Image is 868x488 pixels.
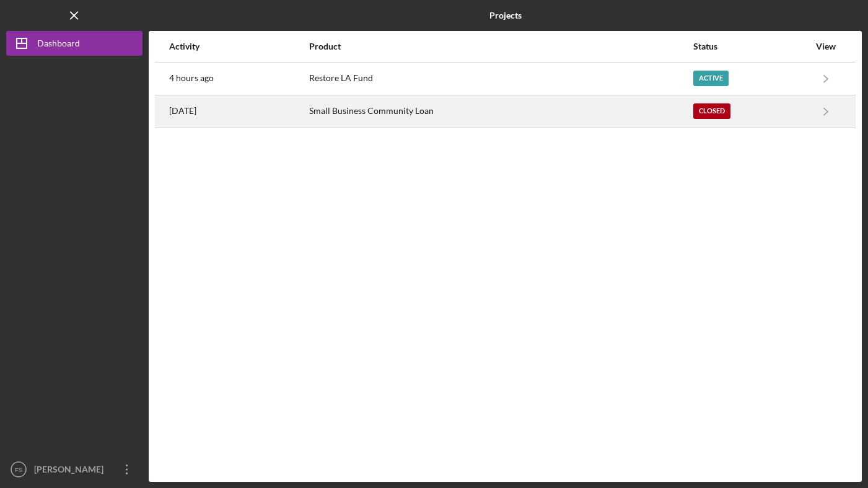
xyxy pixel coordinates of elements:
[6,457,142,482] button: FS[PERSON_NAME]
[31,457,112,485] div: [PERSON_NAME]
[169,106,196,116] time: 2025-07-01 14:56
[309,41,692,51] div: Product
[169,41,308,51] div: Activity
[309,96,692,127] div: Small Business Community Loan
[693,103,730,119] div: Closed
[693,71,729,86] div: Active
[489,11,522,20] b: Projects
[37,31,80,59] div: Dashboard
[309,63,692,94] div: Restore LA Fund
[169,73,214,83] time: 2025-10-08 18:11
[693,41,809,51] div: Status
[810,41,841,51] div: View
[6,31,142,56] button: Dashboard
[15,466,22,473] text: FS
